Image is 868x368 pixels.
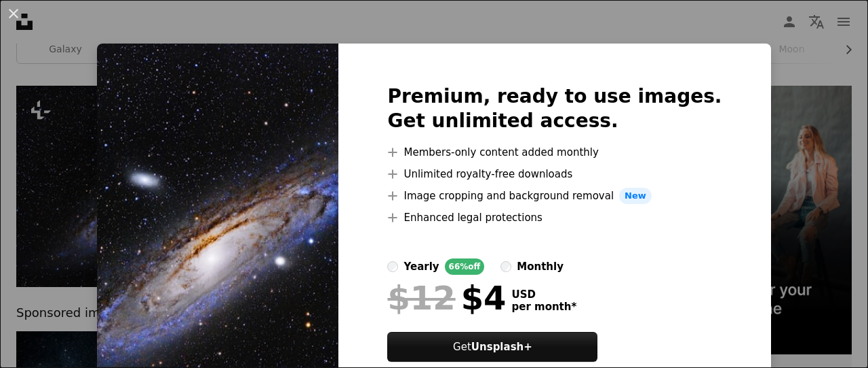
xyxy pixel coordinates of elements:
span: per month * [511,301,576,313]
div: 66% off [445,258,485,275]
input: yearly66%off [387,261,398,272]
input: monthly [500,261,511,272]
div: $4 [387,280,506,316]
li: Enhanced legal protections [387,210,722,226]
div: yearly [403,258,439,275]
span: USD [511,288,576,301]
strong: Unsplash+ [471,341,532,353]
span: $12 [387,280,455,316]
button: GetUnsplash+ [387,332,597,362]
li: Image cropping and background removal [387,188,722,204]
h2: Premium, ready to use images. Get unlimited access. [387,84,722,133]
div: monthly [517,258,564,275]
li: Unlimited royalty-free downloads [387,166,722,182]
li: Members-only content added monthly [387,144,722,161]
span: New [619,188,652,204]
